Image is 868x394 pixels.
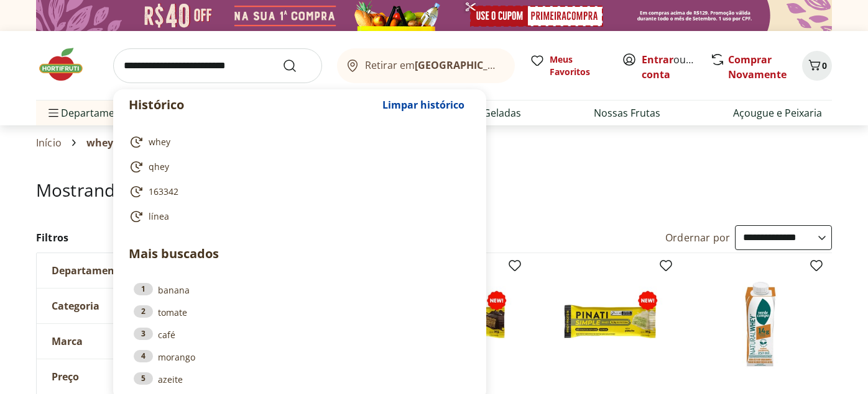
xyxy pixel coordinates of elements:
[36,46,98,83] img: Hortifruti
[52,370,79,383] span: Preço
[134,350,466,364] a: 4morango
[134,305,153,318] div: 2
[415,58,624,72] b: [GEOGRAPHIC_DATA]/[GEOGRAPHIC_DATA]
[37,253,223,288] button: Departamento
[530,53,607,78] a: Meus Favoritos
[728,53,787,81] a: Comprar Novamente
[134,283,466,297] a: 1banana
[37,324,223,359] button: Marca
[149,161,169,173] span: qhey
[129,159,466,174] a: qhey
[129,244,471,263] p: Mais buscados
[134,305,466,319] a: 2tomate
[129,135,466,150] a: whey
[665,231,730,244] label: Ordernar por
[37,359,223,394] button: Preço
[129,96,376,114] p: Histórico
[282,58,312,73] button: Submit Search
[46,98,61,128] button: Menu
[129,184,466,199] a: 163342
[134,328,153,340] div: 3
[550,53,607,78] span: Meus Favoritos
[129,209,466,224] a: línea
[701,263,819,381] img: SHAKE 14 WHEY CARAMELO VERDE CAMPO 250ML
[642,52,697,82] span: ou
[594,105,660,120] a: Nossas Frutas
[46,98,136,128] span: Departamentos
[134,283,153,295] div: 1
[149,210,169,223] span: línea
[149,136,170,148] span: whey
[134,328,466,341] a: 3café
[382,100,464,110] span: Limpar histórico
[642,53,710,81] a: Criar conta
[149,186,178,198] span: 163342
[113,48,322,83] input: search
[36,225,224,250] h2: Filtros
[52,300,99,312] span: Categoria
[37,289,223,323] button: Categoria
[802,51,832,81] button: Carrinho
[52,335,83,347] span: Marca
[36,180,832,200] h1: Mostrando resultados para:
[642,53,673,66] a: Entrar
[134,372,153,385] div: 5
[52,264,125,277] span: Departamento
[134,350,153,362] div: 4
[36,137,62,148] a: Início
[733,105,822,120] a: Açougue e Peixaria
[365,60,502,71] span: Retirar em
[550,263,668,381] img: BARRA SIMPLE WHEY PIST PINATI 35G
[822,60,827,71] span: 0
[337,48,515,83] button: Retirar em[GEOGRAPHIC_DATA]/[GEOGRAPHIC_DATA]
[134,372,466,386] a: 5azeite
[86,137,114,148] span: whey
[376,90,471,120] button: Limpar histórico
